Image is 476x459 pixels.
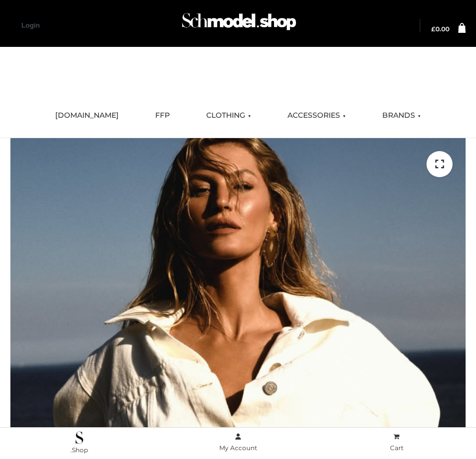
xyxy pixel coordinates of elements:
a: Cart [317,431,476,454]
a: FFP [147,104,178,127]
a: CLOTHING [198,104,259,127]
span: .Shop [70,446,88,454]
span: £ [431,25,435,33]
a: Schmodel Admin 964 [177,9,299,43]
img: .Shop [76,431,83,444]
img: Schmodel Admin 964 [179,6,299,43]
a: My Account [159,431,318,454]
a: ACCESSORIES [280,104,354,127]
a: BRANDS [374,104,429,127]
bdi: 0.00 [431,25,449,33]
span: Cart [390,444,404,452]
span: My Account [219,444,257,452]
a: Login [21,21,40,29]
a: £0.00 [431,26,449,32]
a: [DOMAIN_NAME] [47,104,127,127]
